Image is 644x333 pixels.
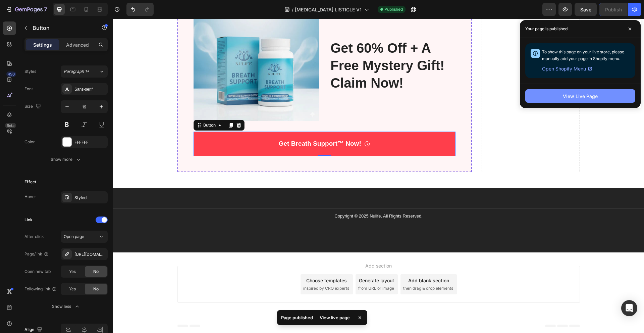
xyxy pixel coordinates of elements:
[74,195,106,201] div: Styled
[24,251,49,257] div: Page/link
[93,286,99,292] span: No
[64,234,84,239] span: Open page
[33,41,52,48] p: Settings
[93,269,99,275] span: No
[66,41,89,48] p: Advanced
[24,153,108,165] button: Show more
[74,251,106,257] div: [URL][DOMAIN_NAME]
[24,68,36,75] div: Styles
[61,65,108,78] button: Paragraph 1*
[69,269,76,275] span: Yes
[580,7,591,12] span: Save
[80,113,343,137] a: Get Breath Support™ Now!
[74,139,106,145] div: FFFFFF
[113,19,644,333] iframe: Design area
[295,258,336,265] div: Add blank section
[542,49,624,61] span: To show this page on your live store, please manually add your page in Shopify menu.
[525,89,635,103] button: View Live Page
[44,5,47,13] p: 7
[52,303,80,310] div: Show less
[217,20,342,74] h2: get 60% off + a free mystery gift! claim now!
[24,300,108,313] button: Show less
[621,300,637,316] div: Open Intercom Messenger
[24,102,42,111] div: Size
[74,86,106,92] div: Sans-serif
[24,139,35,145] div: Color
[166,121,248,129] p: Get Breath Support™ Now!
[250,243,281,250] span: Add section
[599,3,628,16] button: Publish
[281,314,313,321] p: Page published
[24,269,51,275] div: Open new tab
[563,93,598,100] div: View Live Page
[384,6,403,12] span: Published
[61,231,108,243] button: Open page
[24,179,36,185] div: Effect
[65,195,466,200] p: Copyright © 2025 Nulife. All Rights Reserved.
[246,258,281,265] div: Generate layout
[190,267,236,273] span: inspired by CRO experts
[605,6,622,13] div: Publish
[24,86,33,92] div: Font
[69,286,76,292] span: Yes
[542,65,586,73] span: Open Shopify Menu
[193,258,234,265] div: Choose templates
[24,194,36,200] div: Hover
[245,267,281,273] span: from URL or image
[292,6,293,13] span: /
[24,286,57,292] div: Following link
[525,26,568,32] p: Your page is published
[295,6,362,13] span: [MEDICAL_DATA] LISTICLE V1
[575,3,597,16] button: Save
[3,3,50,16] button: 7
[64,68,89,75] span: Paragraph 1*
[24,217,33,223] div: Link
[290,267,340,273] span: then drag & drop elements
[24,234,44,240] div: After click
[51,156,82,163] div: Show more
[89,103,104,109] div: Button
[6,72,16,77] div: 450
[5,123,16,128] div: Beta
[33,24,90,32] p: Button
[126,3,154,16] div: Undo/Redo
[316,313,354,322] div: View live page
